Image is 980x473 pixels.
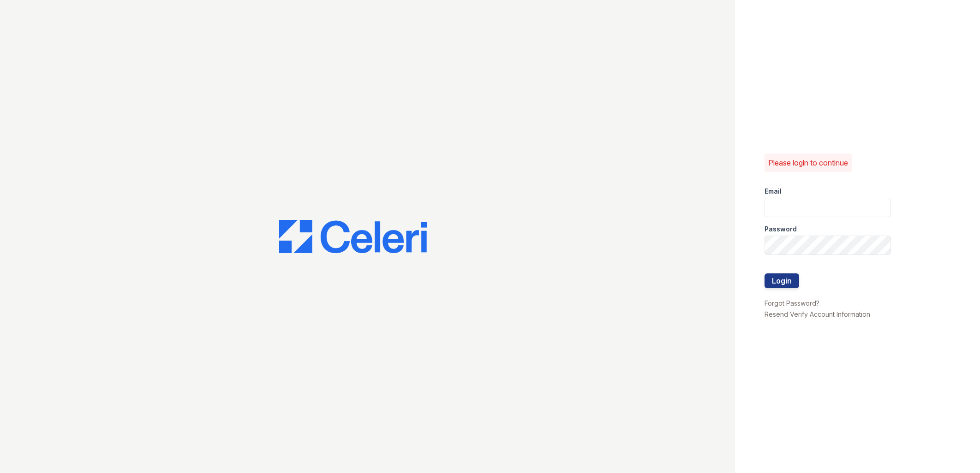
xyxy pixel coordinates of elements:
[765,187,782,196] label: Email
[765,299,819,307] a: Forgot Password?
[765,273,799,288] button: Login
[768,157,848,168] p: Please login to continue
[765,310,870,318] a: Resend Verify Account Information
[765,225,797,234] label: Password
[279,220,427,253] img: CE_Logo_Blue-a8612792a0a2168367f1c8372b55b34899dd931a85d93a1a3d3e32e68fde9ad4.png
